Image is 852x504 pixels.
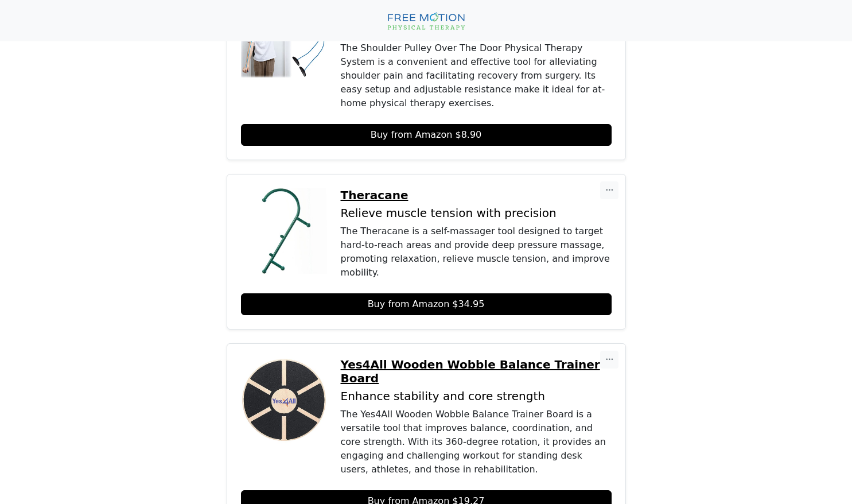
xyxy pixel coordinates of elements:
[241,188,327,274] img: Theracane
[387,11,466,31] img: Free Motion Physical Therapy
[241,124,612,146] a: Buy from Amazon $8.90
[341,390,612,403] p: Enhance stability and core strength
[341,358,612,385] a: Yes4All Wooden Wobble Balance Trainer Board
[341,408,612,476] div: The Yes4All Wooden Wobble Balance Trainer Board is a versatile tool that improves balance, coordi...
[341,41,612,110] div: The Shoulder Pulley Over The Door Physical Therapy System is a convenient and effective tool for ...
[341,188,612,202] a: Theracane
[241,358,327,444] img: Yes4All Wooden Wobble Balance Trainer Board
[341,207,612,220] p: Relieve muscle tension with precision
[341,224,612,280] div: The Theracane is a self-massager tool designed to target hard-to-reach areas and provide deep pre...
[241,293,612,315] a: Buy from Amazon $34.95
